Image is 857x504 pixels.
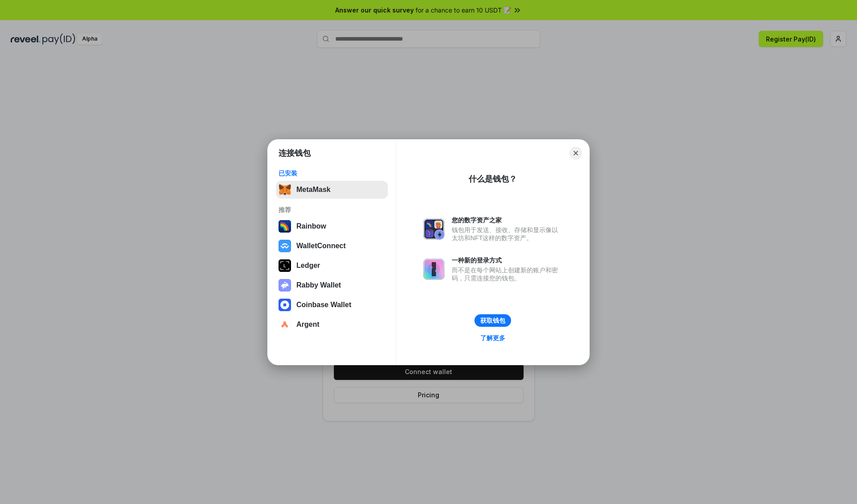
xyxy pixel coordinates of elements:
[279,220,291,233] img: svg+xml,%3Csvg%20width%3D%22120%22%20height%3D%22120%22%20viewBox%3D%220%200%20120%20120%22%20fil...
[474,314,511,327] button: 获取钱包
[475,332,511,344] a: 了解更多
[276,217,388,235] button: Rainbow
[469,174,517,184] div: 什么是钱包？
[423,218,445,240] img: svg+xml,%3Csvg%20xmlns%3D%22http%3A%2F%2Fwww.w3.org%2F2000%2Fsvg%22%20fill%3D%22none%22%20viewBox...
[279,318,291,331] img: svg+xml,%3Csvg%20width%3D%2228%22%20height%3D%2228%22%20viewBox%3D%220%200%2028%2028%22%20fill%3D...
[480,317,505,325] div: 获取钱包
[423,258,445,280] img: svg+xml,%3Csvg%20xmlns%3D%22http%3A%2F%2Fwww.w3.org%2F2000%2Fsvg%22%20fill%3D%22none%22%20viewBox...
[296,301,351,309] div: Coinbase Wallet
[276,316,388,333] button: Argent
[452,216,562,224] div: 您的数字资产之家
[276,276,388,294] button: Rabby Wallet
[452,266,562,282] div: 而不是在每个网站上创建新的账户和密码，只需连接您的钱包。
[296,186,330,194] div: MetaMask
[452,256,562,264] div: 一种新的登录方式
[276,296,388,314] button: Coinbase Wallet
[279,259,291,272] img: svg+xml,%3Csvg%20xmlns%3D%22http%3A%2F%2Fwww.w3.org%2F2000%2Fsvg%22%20width%3D%2228%22%20height%3...
[276,257,388,275] button: Ledger
[296,222,326,230] div: Rainbow
[570,147,582,159] button: Close
[279,183,291,196] img: svg+xml,%3Csvg%20fill%3D%22none%22%20height%3D%2233%22%20viewBox%3D%220%200%2035%2033%22%20width%...
[279,169,385,177] div: 已安装
[279,148,311,158] h1: 连接钱包
[296,262,320,270] div: Ledger
[480,334,505,342] div: 了解更多
[296,321,320,329] div: Argent
[296,281,341,289] div: Rabby Wallet
[279,206,385,214] div: 推荐
[296,242,346,250] div: WalletConnect
[276,181,388,199] button: MetaMask
[279,240,291,252] img: svg+xml,%3Csvg%20width%3D%2228%22%20height%3D%2228%22%20viewBox%3D%220%200%2028%2028%22%20fill%3D...
[279,279,291,292] img: svg+xml,%3Csvg%20xmlns%3D%22http%3A%2F%2Fwww.w3.org%2F2000%2Fsvg%22%20fill%3D%22none%22%20viewBox...
[276,237,388,255] button: WalletConnect
[452,226,562,242] div: 钱包用于发送、接收、存储和显示像以太坊和NFT这样的数字资产。
[279,299,291,311] img: svg+xml,%3Csvg%20width%3D%2228%22%20height%3D%2228%22%20viewBox%3D%220%200%2028%2028%22%20fill%3D...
